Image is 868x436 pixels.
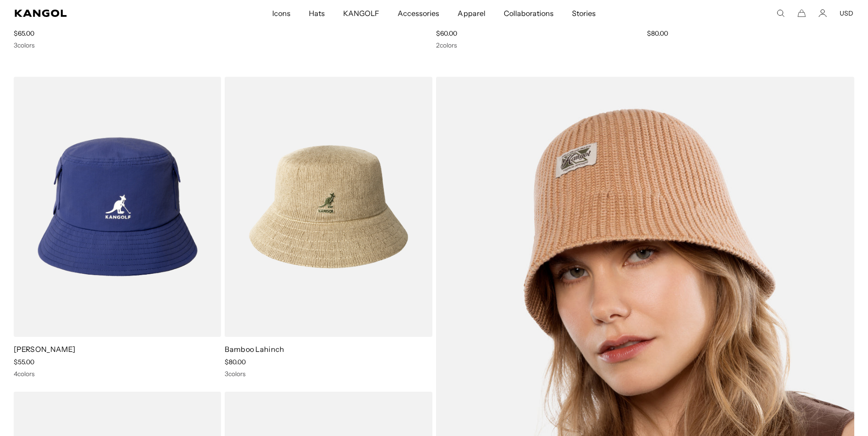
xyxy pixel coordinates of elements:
[819,9,827,17] a: Account
[798,9,806,17] button: Cart
[14,29,34,37] span: $65.00
[436,29,457,37] span: $60.00
[225,358,246,366] span: $80.00
[14,77,221,337] img: Kangolf Lahinch
[14,370,221,378] div: 4 colors
[225,345,284,354] a: Bamboo Lahinch
[14,358,34,366] span: $55.00
[647,29,668,37] span: $80.00
[436,41,643,49] div: 2 colors
[15,10,180,17] a: Kangol
[225,77,432,337] img: Bamboo Lahinch
[840,9,853,17] button: USD
[14,41,432,49] div: 3 colors
[776,9,785,17] summary: Search here
[225,370,432,378] div: 3 colors
[14,345,75,354] a: [PERSON_NAME]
